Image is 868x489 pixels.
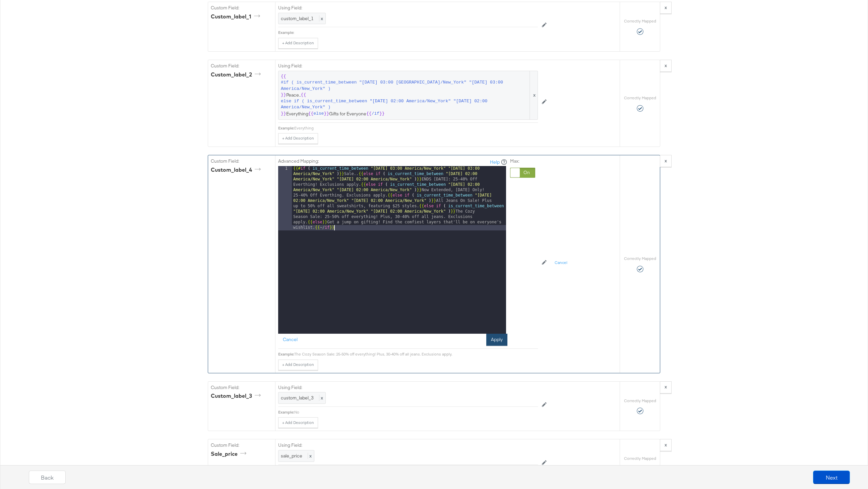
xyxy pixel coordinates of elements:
span: {{ [366,111,372,117]
span: custom_label_1 [281,15,314,21]
span: x [319,15,323,21]
span: else [313,111,324,117]
button: x [660,381,672,393]
button: + Add Description [278,38,318,49]
div: custom_label_1 [211,13,262,20]
strong: x [665,158,667,164]
button: x [660,439,672,451]
label: Using Field: [278,442,538,448]
div: No [294,410,538,415]
label: Correctly Mapped [624,456,656,461]
label: Correctly Mapped [624,18,656,24]
button: Cancel [551,257,571,268]
button: x [660,155,672,167]
div: sale_price [211,450,249,458]
label: Correctly Mapped [624,95,656,101]
label: Custom Field: [211,384,272,391]
span: }} [281,92,286,98]
span: }} [281,111,286,117]
label: Custom Field: [211,158,272,164]
strong: x [665,384,667,390]
strong: x [665,442,667,448]
label: Max: [510,158,535,164]
div: custom_label_2 [211,71,263,78]
label: Using Field: [278,5,538,11]
strong: x [665,62,667,68]
div: 1 [278,166,292,230]
button: Cancel [278,334,302,346]
button: x [660,2,672,14]
span: x [319,395,323,401]
button: Back [29,471,66,484]
div: Everything [294,125,538,131]
div: Example: [278,125,294,131]
div: Example: [278,410,294,415]
span: x [530,71,538,119]
label: Correctly Mapped [624,256,656,261]
span: }} [379,111,385,117]
label: Custom Field: [211,5,272,11]
span: {{ [301,92,306,98]
div: Example: [278,30,294,35]
button: + Add Description [278,417,318,428]
span: x [308,453,312,459]
a: Help [490,159,500,165]
span: #if ( is_current_time_between "[DATE] 03:00 [GEOGRAPHIC_DATA]/New_York" "[DATE] 03:00 America/New... [281,79,529,92]
span: /if [372,111,379,117]
label: Using Field: [278,384,538,391]
span: {{ [308,111,314,117]
span: custom_label_3 [281,395,314,401]
button: + Add Description [278,360,318,370]
label: Custom Field: [211,442,272,448]
span: {{ [281,73,286,80]
button: + Add Description [278,133,318,144]
button: Next [813,471,850,484]
div: The Cozy Season Sale: 25-50% off everything! Plus, 30-40% off all jeans. Exclusions apply. [294,351,538,357]
label: Advanced Mapping: [278,158,319,164]
button: x [660,60,672,72]
div: Example: [278,351,294,357]
label: Using Field: [278,63,538,69]
strong: x [665,4,667,10]
label: Custom Field: [211,63,272,69]
span: }} [324,111,329,117]
div: custom_label_3 [211,392,263,400]
span: sale_price [281,453,302,459]
span: Peace.. Everything Gifts for Everyone [281,73,535,117]
button: Apply [486,334,507,346]
span: else if ( is_current_time_between "[DATE] 02:00 America/New_York" "[DATE] 02:00 America/New_York" ) [281,98,529,111]
div: custom_label_4 [211,166,263,174]
label: Correctly Mapped [624,398,656,403]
